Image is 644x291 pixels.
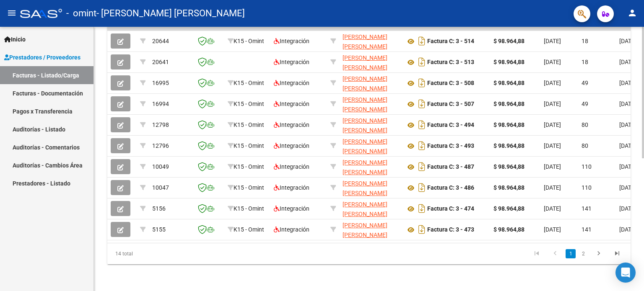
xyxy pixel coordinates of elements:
i: Descargar documento [416,55,427,69]
span: Integración [274,226,309,233]
span: 10047 [152,184,169,191]
span: 110 [582,163,592,170]
div: 27323358562 [343,200,399,217]
span: - omint [66,4,96,23]
span: [DATE] [619,80,636,86]
span: Integración [274,142,309,149]
span: Integración [274,100,309,107]
span: 80 [582,142,588,149]
div: 27323358562 [343,158,399,175]
span: 16995 [152,80,169,86]
span: K15 - Omint [234,100,264,107]
strong: $ 98.964,88 [493,142,525,149]
i: Descargar documento [416,97,427,111]
i: Descargar documento [416,34,427,48]
span: 20641 [152,59,169,65]
div: 27323358562 [343,221,399,238]
mat-icon: menu [7,8,17,18]
div: Open Intercom Messenger [615,263,636,283]
i: Descargar documento [416,223,427,236]
i: Descargar documento [416,139,427,152]
a: go to previous page [547,249,563,258]
span: [DATE] [544,38,561,44]
div: 14 total [107,243,210,264]
span: 18 [582,38,588,44]
span: [PERSON_NAME] [PERSON_NAME] [343,159,387,175]
span: 16994 [152,100,169,107]
span: Integración [274,121,309,128]
strong: Factura C: 3 - 486 [427,185,474,191]
li: page 2 [577,247,589,261]
span: 12798 [152,121,169,128]
i: Descargar documento [416,160,427,173]
i: Descargar documento [416,181,427,194]
span: [DATE] [544,59,561,65]
span: [PERSON_NAME] [PERSON_NAME] [343,54,387,71]
span: [DATE] [619,205,636,212]
span: [DATE] [544,226,561,233]
span: [DATE] [544,80,561,86]
span: 110 [582,184,592,191]
span: K15 - Omint [234,121,264,128]
span: [PERSON_NAME] [PERSON_NAME] [343,33,387,50]
span: Integración [274,38,309,44]
strong: Factura C: 3 - 487 [427,164,474,170]
strong: $ 98.964,88 [493,226,525,233]
span: 141 [582,205,592,212]
strong: $ 98.964,88 [493,38,525,44]
span: Integración [274,184,309,191]
a: go to first page [529,249,545,258]
span: [DATE] [619,163,636,170]
strong: $ 98.964,88 [493,59,525,65]
span: [PERSON_NAME] [PERSON_NAME] [343,222,387,238]
i: Descargar documento [416,118,427,131]
span: [PERSON_NAME] [PERSON_NAME] [343,96,387,113]
span: [DATE] [544,205,561,212]
div: 27323358562 [343,32,399,50]
strong: $ 98.964,88 [493,121,525,128]
span: [DATE] [544,163,561,170]
span: [DATE] [544,121,561,128]
span: [DATE] [619,121,636,128]
span: [DATE] [619,100,636,107]
span: 80 [582,121,588,128]
span: 10049 [152,163,169,170]
span: 49 [582,100,588,107]
strong: $ 98.964,88 [493,80,525,86]
span: K15 - Omint [234,163,264,170]
i: Descargar documento [416,76,427,90]
span: [PERSON_NAME] [PERSON_NAME] [343,138,387,155]
strong: Factura C: 3 - 508 [427,80,474,87]
span: Integración [274,59,309,65]
strong: Factura C: 3 - 493 [427,143,474,149]
a: go to next page [591,249,607,258]
span: 49 [582,80,588,86]
span: 5155 [152,226,166,233]
strong: $ 98.964,88 [493,184,525,191]
span: [PERSON_NAME] [PERSON_NAME] [343,75,387,92]
span: [DATE] [544,184,561,191]
span: [DATE] [619,184,636,191]
li: page 1 [564,247,577,261]
span: [DATE] [544,100,561,107]
span: Integración [274,163,309,170]
span: K15 - Omint [234,80,264,86]
a: go to last page [609,249,625,258]
span: 18 [582,59,588,65]
mat-icon: person [627,8,637,18]
span: [PERSON_NAME] [PERSON_NAME] [343,117,387,134]
strong: Factura C: 3 - 473 [427,227,474,233]
span: [PERSON_NAME] [PERSON_NAME] [343,180,387,196]
div: 27323358562 [343,95,399,113]
div: 27323358562 [343,116,399,134]
div: 27323358562 [343,53,399,71]
strong: Factura C: 3 - 507 [427,101,474,108]
span: [DATE] [619,59,636,65]
a: 1 [566,249,576,258]
span: [DATE] [619,226,636,233]
span: K15 - Omint [234,142,264,149]
strong: Factura C: 3 - 494 [427,122,474,129]
span: 5156 [152,205,166,212]
strong: Factura C: 3 - 513 [427,59,474,66]
span: K15 - Omint [234,205,264,212]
